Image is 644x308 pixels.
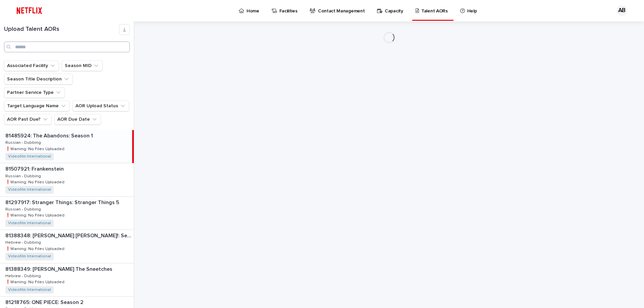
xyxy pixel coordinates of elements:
[8,221,51,226] a: Videofilm International
[5,173,42,179] p: Russian - Dubbing
[4,74,73,84] button: Season Title Description
[5,265,114,272] p: 81388349: [PERSON_NAME] The Sneetches
[5,272,42,279] p: Hebrew - Dubbing
[5,139,42,145] p: Russian - Dubbing
[4,26,119,33] h1: Upload Talent AORs
[5,206,42,212] p: Russian - Dubbing
[5,239,42,245] p: Hebrew - Dubbing
[5,212,66,218] p: ❗️Warning: No Files Uploaded
[616,5,627,16] div: AB
[5,298,85,306] p: 81218765: ONE PIECE: Season 2
[8,154,51,159] a: Videofilm International
[13,4,45,17] img: ifQbXi3ZQGMSEF7WDB7W
[62,60,103,71] button: Season MID
[4,87,65,98] button: Partner Service Type
[5,145,66,151] p: ❗️Warning: No Files Uploaded
[4,42,130,52] input: Search
[8,254,51,259] a: Videofilm International
[5,165,65,172] p: 81507921: Frankenstein
[5,245,66,251] p: ❗️Warning: No Files Uploaded
[5,231,132,239] p: 81388348: [PERSON_NAME] [PERSON_NAME]!: Season 1
[8,288,51,292] a: Videofilm International
[8,187,51,192] a: Videofilm International
[4,101,70,111] button: Target Language Name
[4,60,59,71] button: Associated Facility
[5,198,120,206] p: 81297917: Stranger Things: Stranger Things 5
[54,114,101,125] button: AOR Due Date
[5,279,66,285] p: ❗️Warning: No Files Uploaded
[72,101,129,111] button: AOR Upload Status
[5,131,94,139] p: 81485924: The Abandons: Season 1
[4,114,52,125] button: AOR Past Due?
[5,179,66,185] p: ❗️Warning: No Files Uploaded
